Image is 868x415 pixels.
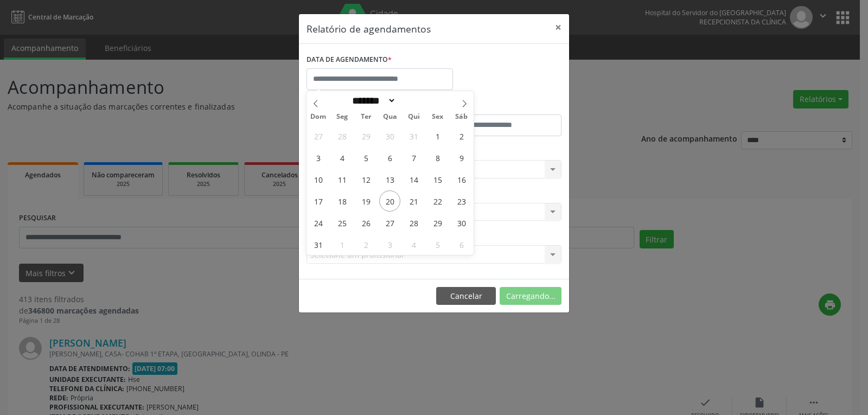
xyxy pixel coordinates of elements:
select: Month [348,95,396,106]
span: Agosto 2, 2025 [451,125,472,146]
span: Agosto 23, 2025 [451,190,472,212]
span: Setembro 6, 2025 [451,234,472,255]
span: Agosto 12, 2025 [355,169,376,190]
span: Julho 27, 2025 [308,125,329,146]
span: Agosto 14, 2025 [403,169,424,190]
button: Cancelar [436,287,496,305]
button: Carregando... [500,287,561,305]
span: Agosto 26, 2025 [355,212,376,233]
span: Sex [426,113,450,120]
span: Setembro 1, 2025 [331,234,353,255]
span: Agosto 17, 2025 [308,190,329,212]
span: Agosto 28, 2025 [403,212,424,233]
h5: Relatório de agendamentos [307,22,431,36]
span: Agosto 9, 2025 [451,147,472,168]
input: Year [396,95,432,106]
span: Agosto 15, 2025 [427,169,448,190]
span: Agosto 4, 2025 [331,147,353,168]
span: Agosto 25, 2025 [331,212,353,233]
span: Sáb [450,113,474,120]
span: Agosto 16, 2025 [451,169,472,190]
span: Agosto 11, 2025 [331,169,353,190]
span: Setembro 5, 2025 [427,234,448,255]
span: Qui [402,113,426,120]
span: Agosto 8, 2025 [427,147,448,168]
span: Agosto 10, 2025 [308,169,329,190]
label: DATA DE AGENDAMENTO [307,52,392,68]
span: Setembro 2, 2025 [355,234,376,255]
button: Close [547,14,569,41]
span: Agosto 18, 2025 [331,190,353,212]
span: Agosto 27, 2025 [379,212,400,233]
span: Agosto 3, 2025 [308,147,329,168]
span: Julho 31, 2025 [403,125,424,146]
span: Agosto 21, 2025 [403,190,424,212]
span: Julho 30, 2025 [379,125,400,146]
span: Agosto 7, 2025 [403,147,424,168]
span: Qua [378,113,402,120]
span: Agosto 31, 2025 [308,234,329,255]
label: ATÉ [437,98,561,114]
span: Agosto 19, 2025 [355,190,376,212]
span: Dom [307,113,330,120]
span: Julho 29, 2025 [355,125,376,146]
span: Julho 28, 2025 [331,125,353,146]
span: Agosto 24, 2025 [308,212,329,233]
span: Agosto 6, 2025 [379,147,400,168]
span: Setembro 4, 2025 [403,234,424,255]
span: Agosto 22, 2025 [427,190,448,212]
span: Ter [354,113,378,120]
span: Agosto 29, 2025 [427,212,448,233]
span: Agosto 30, 2025 [451,212,472,233]
span: Agosto 5, 2025 [355,147,376,168]
span: Agosto 1, 2025 [427,125,448,146]
span: Seg [330,113,354,120]
span: Agosto 20, 2025 [379,190,400,212]
span: Agosto 13, 2025 [379,169,400,190]
span: Setembro 3, 2025 [379,234,400,255]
